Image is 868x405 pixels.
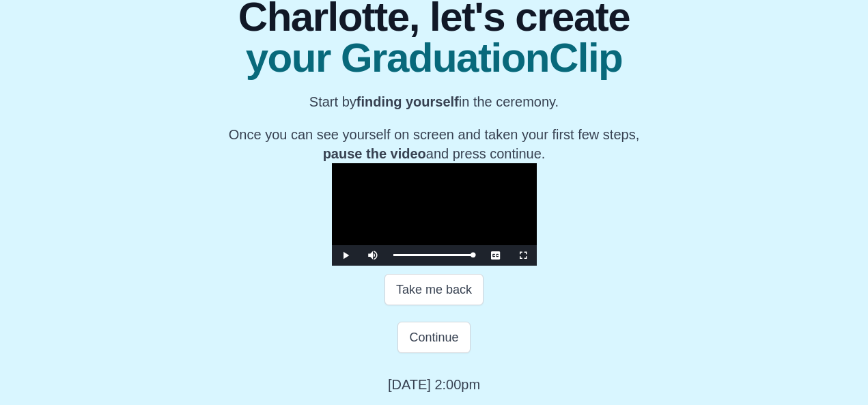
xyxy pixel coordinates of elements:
[332,163,537,266] div: Video Player
[229,92,639,111] p: Start by in the ceremony.
[229,125,639,163] p: Once you can see yourself on screen and taken your first few steps, and press continue.
[397,322,470,353] button: Continue
[384,274,484,305] button: Take me back
[388,375,480,394] p: [DATE] 2:00pm
[509,245,537,266] button: Fullscreen
[356,94,459,109] b: finding yourself
[332,245,359,266] button: Play
[323,146,426,161] b: pause the video
[229,38,639,79] span: your GraduationClip
[393,254,475,256] div: Progress Bar
[482,245,509,266] button: Captions
[359,245,387,266] button: Mute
